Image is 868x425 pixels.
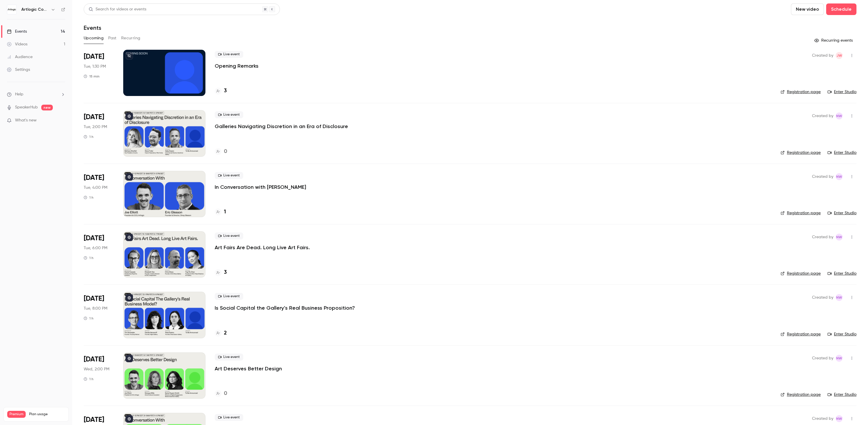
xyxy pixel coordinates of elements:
span: Natasha Whiffin [836,355,843,362]
a: Registration page [781,271,821,276]
span: [DATE] [84,294,104,303]
button: Recurring [121,34,141,43]
span: [DATE] [84,112,104,122]
a: Enter Studio [828,331,856,337]
button: Upcoming [84,34,104,43]
a: SpeakerHub [15,104,38,110]
h6: Artlogic Connect 2025 [21,7,48,12]
span: JW [837,52,842,59]
span: NW [836,234,842,241]
span: Tue, 4:00 PM [84,185,107,191]
span: Wed, 2:00 PM [84,366,109,372]
div: Audience [7,54,33,60]
span: Help [15,91,23,97]
h4: 1 [224,208,226,216]
span: NW [836,173,842,180]
button: Recurring events [812,36,856,45]
a: 3 [215,269,227,276]
button: Past [108,34,117,43]
span: Live event [215,293,243,300]
div: Sep 16 Tue, 6:00 PM (Europe/London) [84,231,114,278]
a: Registration page [781,210,821,216]
a: Is Social Capital the Gallery’s Real Business Proposition? [215,304,355,311]
div: Videos [7,41,27,47]
h1: Events [84,24,101,31]
span: NW [836,294,842,301]
span: [DATE] [84,415,104,424]
span: What's new [15,117,37,123]
div: Sep 17 Wed, 2:00 PM (Europe/London) [84,352,114,399]
div: Events [7,29,27,34]
span: Natasha Whiffin [836,234,843,241]
a: Opening Remarks [215,62,259,69]
div: Settings [7,67,30,73]
img: Artlogic Connect 2025 [7,5,16,14]
a: In Conversation with [PERSON_NAME] [215,184,306,191]
a: 0 [215,390,227,398]
span: Live event [215,172,243,179]
span: Created by [812,355,833,362]
span: Created by [812,112,833,119]
button: Schedule [826,3,856,15]
span: Live event [215,354,243,361]
span: [DATE] [84,355,104,364]
a: Enter Studio [828,89,856,95]
div: Sep 16 Tue, 1:30 PM (Europe/London) [84,50,114,96]
span: Premium [7,411,26,418]
a: Enter Studio [828,150,856,156]
div: Sep 16 Tue, 8:00 PM (Europe/London) [84,292,114,338]
span: Plan usage [29,412,65,417]
h4: 3 [224,87,227,95]
h4: 0 [224,148,227,156]
a: Art Deserves Better Design [215,365,282,372]
span: Created by [812,234,833,241]
div: Sep 16 Tue, 4:00 PM (Europe/Dublin) [84,171,114,217]
span: Natasha Whiffin [836,112,843,119]
span: Created by [812,173,833,180]
a: Registration page [781,89,821,95]
div: 1 h [84,134,93,139]
div: 1 h [84,195,93,200]
a: 0 [215,148,227,156]
a: Enter Studio [828,210,856,216]
p: Galleries Navigating Discretion in an Era of Disclosure [215,123,348,130]
span: NW [836,355,842,362]
a: Enter Studio [828,271,856,276]
span: Natasha Whiffin [836,173,843,180]
div: Sep 16 Tue, 2:00 PM (Europe/London) [84,110,114,156]
span: Natasha Whiffin [836,415,843,422]
a: Enter Studio [828,392,856,398]
span: [DATE] [84,52,104,61]
li: help-dropdown-opener [7,91,65,97]
div: Search for videos or events [89,6,146,12]
span: Tue, 2:00 PM [84,124,107,130]
a: Registration page [781,150,821,156]
h4: 2 [224,329,227,337]
span: Tue, 6:00 PM [84,245,107,251]
span: Tue, 8:00 PM [84,306,107,311]
span: Live event [215,414,243,421]
span: Jack Walden [836,52,843,59]
span: Created by [812,415,833,422]
a: Registration page [781,392,821,398]
p: Art Fairs Are Dead. Long Live Art Fairs. [215,244,310,251]
a: 1 [215,208,226,216]
div: 15 min [84,74,100,79]
h4: 0 [224,390,227,398]
span: Created by [812,294,833,301]
span: [DATE] [84,173,104,182]
span: Natasha Whiffin [836,294,843,301]
span: Live event [215,111,243,118]
button: New video [791,3,824,15]
div: 1 h [84,377,93,381]
h4: 3 [224,269,227,276]
span: NW [836,415,842,422]
span: Tue, 1:30 PM [84,64,106,69]
a: Registration page [781,331,821,337]
iframe: Noticeable Trigger [58,118,65,123]
a: 2 [215,329,227,337]
div: 1 h [84,256,93,260]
